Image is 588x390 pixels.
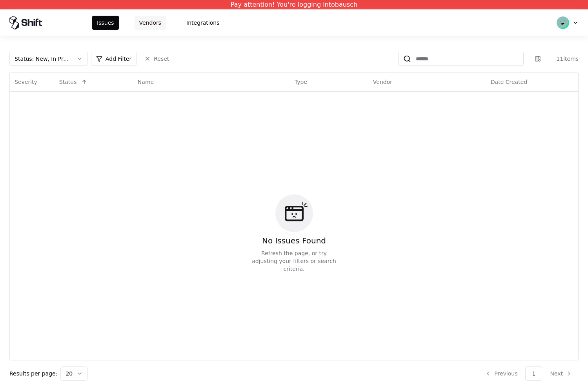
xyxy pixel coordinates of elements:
[15,55,70,63] div: Status : New, In Progress
[92,16,119,30] button: Issues
[15,78,37,86] div: Severity
[547,55,579,63] div: 11 items
[373,78,392,86] div: Vendor
[182,16,224,30] button: Integrations
[262,235,326,246] div: No Issues Found
[525,366,542,381] button: 1
[295,78,307,86] div: Type
[9,370,57,377] p: Results per page:
[250,249,338,273] div: Refresh the page, or try adjusting your filters or search criteria.
[59,78,77,86] div: Status
[479,366,579,381] nav: pagination
[138,78,154,86] div: Name
[91,52,137,66] button: Add Filter
[135,16,166,30] button: Vendors
[140,52,174,66] button: Reset
[491,78,527,86] div: Date Created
